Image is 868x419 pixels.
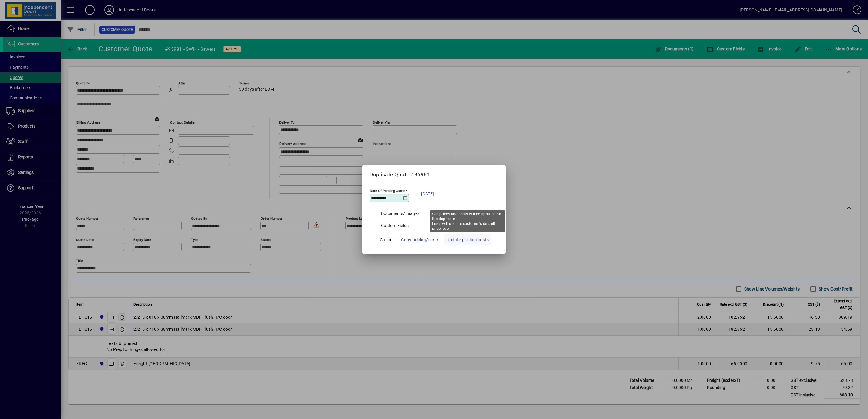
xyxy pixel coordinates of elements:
h5: Duplicate Quote #95981 [370,171,498,178]
mat-label: Date Of Pending Quote [370,189,405,193]
span: Update pricing/costs [446,236,489,243]
span: [DATE] [421,190,434,197]
button: Update pricing/costs [444,234,491,245]
button: Copy pricing/costs [399,234,442,245]
label: Custom Fields [380,222,409,229]
div: Sell prices and costs will be updated on the duplicate. Lines will use the customer's default pri... [430,210,505,232]
span: Cancel [380,236,393,243]
label: Documents/Images [380,210,419,216]
button: [DATE] [418,186,437,201]
button: Cancel [377,234,396,245]
span: Copy pricing/costs [401,236,439,243]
